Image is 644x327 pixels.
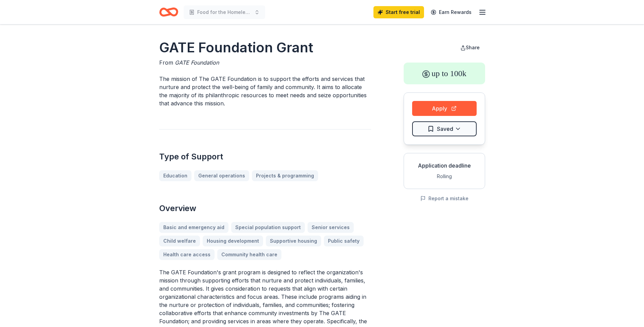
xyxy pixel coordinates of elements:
span: Share [466,45,480,50]
span: Saved [437,124,453,133]
h2: Overview [159,203,371,214]
button: Apply [412,101,477,116]
span: Food for the Homeless and Food Insecure [197,8,252,16]
a: Education [159,170,191,181]
div: Application deadline [409,161,479,170]
a: Earn Rewards [427,6,476,18]
a: General operations [194,170,249,181]
button: Share [455,41,485,54]
h2: Type of Support [159,151,371,162]
h1: GATE Foundation Grant [159,38,371,57]
div: From [159,58,371,67]
a: Home [159,4,178,20]
button: Food for the Homeless and Food Insecure [184,5,265,19]
p: The mission of The GATE Foundation is to support the efforts and services that nurture and protec... [159,75,371,107]
button: Saved [412,121,477,136]
a: Start free trial [373,6,424,18]
span: GATE Foundation [175,59,219,66]
div: Rolling [409,172,479,180]
a: Projects & programming [252,170,318,181]
div: up to 100k [404,63,485,84]
button: Report a mistake [420,194,468,203]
